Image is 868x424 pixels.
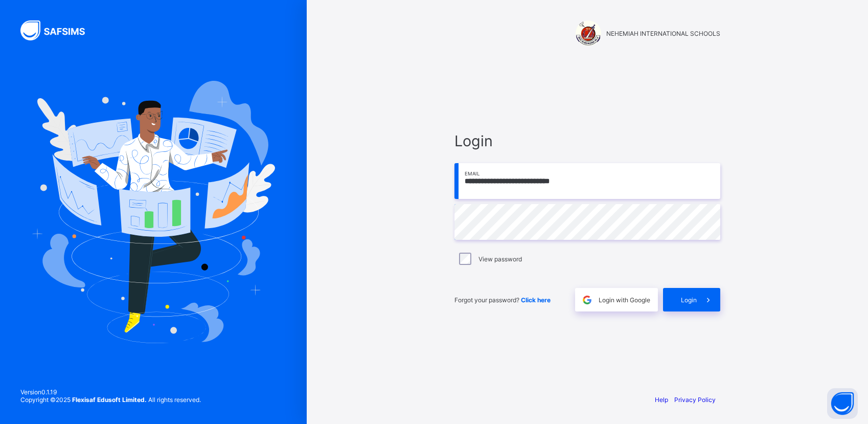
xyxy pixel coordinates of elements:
[521,296,551,304] a: Click here
[599,296,650,304] span: Login with Google
[20,388,201,396] span: Version 0.1.19
[20,20,97,40] img: SAFSIMS Logo
[581,294,593,306] img: google.396cfc9801f0270233282035f929180a.svg
[20,396,201,404] span: Copyright © 2025 All rights reserved.
[454,296,551,304] span: Forgot your password?
[681,296,697,304] span: Login
[478,255,522,263] label: View password
[674,396,716,404] a: Privacy Policy
[454,132,720,150] span: Login
[827,388,858,419] button: Open asap
[606,30,720,37] span: NEHEMIAH INTERNATIONAL SCHOOLS
[655,396,668,404] a: Help
[32,81,275,343] img: Hero Image
[72,396,147,404] strong: Flexisaf Edusoft Limited.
